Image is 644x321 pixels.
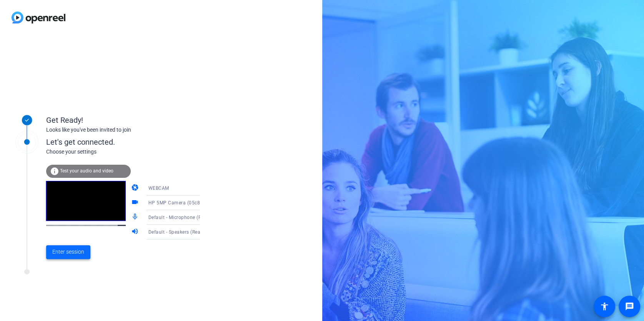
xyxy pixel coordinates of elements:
mat-icon: mic_none [131,213,140,222]
div: Get Ready! [46,114,200,126]
mat-icon: info [50,167,59,176]
span: HP 5MP Camera (05c8:082f) [148,199,213,206]
mat-icon: volume_up [131,227,140,237]
span: WEBCAM [148,186,169,191]
span: Default - Microphone (Realtek(R) Audio) [148,214,237,220]
button: Enter session [46,245,90,259]
mat-icon: message [625,302,634,311]
mat-icon: camera [131,184,140,193]
div: Choose your settings [46,148,216,156]
div: Let's get connected. [46,136,216,148]
span: Test your audio and video [60,168,113,174]
mat-icon: videocam [131,198,140,207]
mat-icon: accessibility [600,302,609,311]
span: Default - Speakers (Realtek(R) Audio) [148,229,231,235]
span: Enter session [52,248,84,256]
div: Looks like you've been invited to join [46,126,200,134]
